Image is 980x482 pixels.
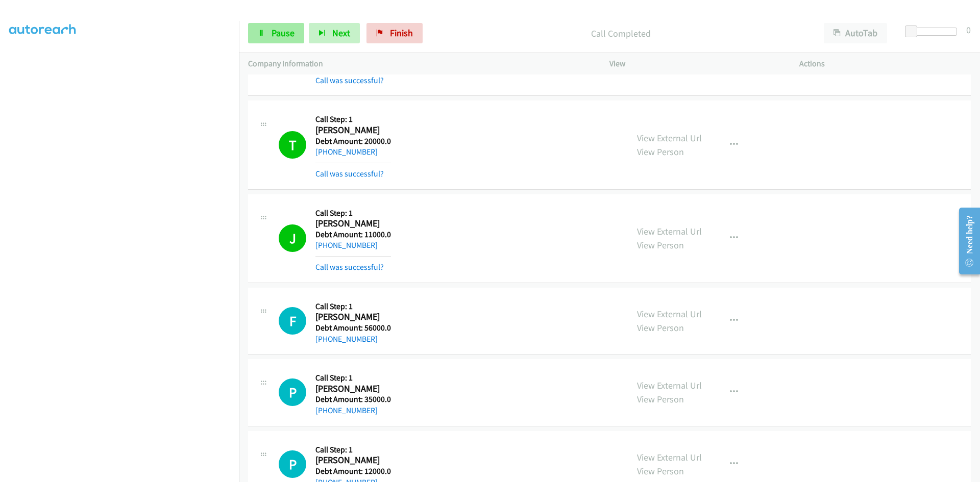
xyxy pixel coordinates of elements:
button: Next [309,23,360,43]
h5: Debt Amount: 35000.0 [315,394,391,404]
h5: Debt Amount: 20000.0 [315,136,391,146]
h5: Call Step: 1 [315,301,391,312]
h2: [PERSON_NAME] [315,454,391,466]
a: View External Url [637,132,702,144]
h2: [PERSON_NAME] [315,218,391,230]
p: Actions [799,58,971,70]
h5: Call Step: 1 [315,445,391,455]
h5: Call Step: 1 [315,373,391,383]
div: Delay between calls (in seconds) [910,28,957,36]
h2: [PERSON_NAME] [315,311,391,323]
h2: [PERSON_NAME] [315,124,391,136]
a: Call was successful? [315,75,384,85]
h1: P [279,450,306,478]
a: [PHONE_NUMBER] [315,405,378,415]
div: 0 [966,23,971,37]
span: Pause [272,27,295,39]
span: Finish [390,27,413,39]
a: Call was successful? [315,262,384,272]
a: View Person [637,239,684,251]
h5: Debt Amount: 56000.0 [315,323,391,333]
h5: Debt Amount: 12000.0 [315,466,391,476]
h5: Call Step: 1 [315,114,391,124]
p: View [609,58,781,70]
h5: Call Step: 1 [315,208,391,218]
div: The call is yet to be attempted [279,307,306,335]
span: Next [332,27,350,39]
h5: Debt Amount: 11000.0 [315,230,391,240]
h1: P [279,378,306,406]
a: Pause [248,23,304,43]
iframe: Resource Center [950,200,980,282]
h1: F [279,307,306,335]
a: [PHONE_NUMBER] [315,147,378,157]
a: View Person [637,465,684,477]
a: View External Url [637,225,702,237]
div: The call is yet to be attempted [279,450,306,478]
h2: [PERSON_NAME] [315,383,391,395]
h1: J [279,224,306,252]
a: Finish [366,23,423,43]
p: Company Information [248,58,591,70]
a: [PHONE_NUMBER] [315,240,378,250]
a: View External Url [637,451,702,463]
a: View External Url [637,379,702,391]
a: View External Url [637,308,702,320]
p: Call Completed [436,27,805,40]
a: [PHONE_NUMBER] [315,334,378,344]
a: View Person [637,322,684,334]
a: View Person [637,146,684,158]
h1: T [279,131,306,159]
div: The call is yet to be attempted [279,378,306,406]
a: View Person [637,393,684,405]
a: Call was successful? [315,169,384,179]
button: AutoTab [824,23,887,43]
